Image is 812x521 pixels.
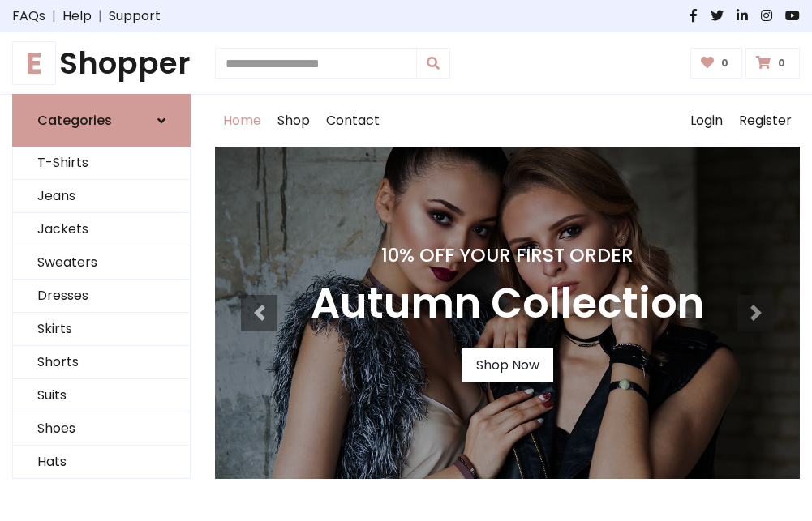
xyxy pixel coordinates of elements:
[690,48,743,79] a: 0
[318,95,388,147] a: Contact
[311,244,704,267] h4: 10% Off Your First Order
[13,412,190,446] a: Shoes
[13,313,190,346] a: Skirts
[731,95,800,147] a: Register
[12,6,45,26] a: FAQs
[745,48,800,79] a: 0
[311,280,704,329] h3: Autumn Collection
[13,379,190,412] a: Suits
[215,95,269,147] a: Home
[717,56,733,70] span: 0
[682,95,731,147] a: Login
[774,56,789,70] span: 0
[13,446,190,479] a: Hats
[12,45,191,81] h1: Shopper
[13,213,190,246] a: Jackets
[13,180,190,213] a: Jeans
[13,346,190,379] a: Shorts
[12,45,191,81] a: EShopper
[62,6,92,26] a: Help
[13,246,190,280] a: Sweaters
[12,41,56,85] span: E
[12,94,191,147] a: Categories
[13,147,190,180] a: T-Shirts
[37,113,112,128] h6: Categories
[13,280,190,313] a: Dresses
[92,6,109,26] span: |
[109,6,161,26] a: Support
[269,95,318,147] a: Shop
[462,348,553,382] a: Shop Now
[45,6,62,26] span: |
